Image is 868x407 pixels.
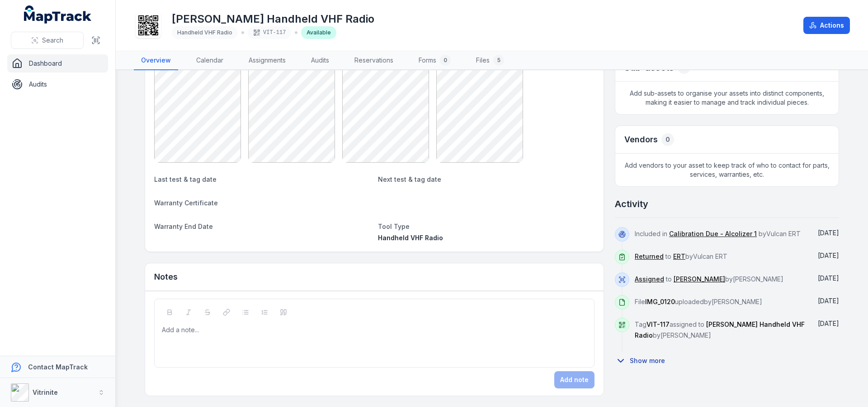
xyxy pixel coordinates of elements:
span: Tool Type [378,223,410,230]
div: 0 [440,55,451,66]
span: Warranty Certificate [154,199,218,207]
a: Assigned [635,275,664,284]
a: [PERSON_NAME] [674,275,725,284]
strong: Vitrinite [33,388,58,396]
time: 7/9/2025, 2:10:38 PM [818,297,839,305]
span: File uploaded by [PERSON_NAME] [635,298,762,305]
a: Returned [635,252,664,261]
a: Calendar [189,51,231,70]
span: Search [42,36,63,45]
a: Audits [7,75,108,93]
a: ERT [673,252,685,261]
a: Calibration Due - Alcolizer 1 [669,229,757,238]
h2: Activity [615,198,648,210]
time: 7/9/2025, 2:09:11 PM [818,320,839,327]
div: 0 [661,133,674,146]
a: Assignments [241,51,293,70]
span: [DATE] [818,229,839,237]
a: Files5 [469,51,511,70]
a: Reservations [347,51,401,70]
span: to by [PERSON_NAME] [635,275,783,283]
a: Forms0 [411,51,458,70]
button: Show more [615,351,671,370]
div: VIT-117 [248,26,291,39]
a: Audits [304,51,336,70]
button: Search [11,32,84,49]
span: [DATE] [818,252,839,259]
h3: Vendors [624,133,658,146]
span: to by Vulcan ERT [635,252,727,260]
span: Last test & tag date [154,175,217,183]
span: Tag assigned to by [PERSON_NAME] [635,320,805,339]
a: MapTrack [24,5,92,24]
div: Available [301,26,336,39]
span: [DATE] [818,320,839,327]
time: 8/26/2025, 5:09:28 PM [818,229,839,237]
span: Next test & tag date [378,175,441,183]
span: IMG_0120 [645,298,675,305]
time: 7/9/2025, 2:14:43 PM [818,274,839,282]
a: Overview [134,51,178,70]
span: Included in by Vulcan ERT [635,230,801,237]
span: Add vendors to your asset to keep track of who to contact for parts, services, warranties, etc. [615,154,839,186]
h3: Notes [154,271,178,283]
span: [PERSON_NAME] Handheld VHF Radio [635,320,805,339]
a: Dashboard [7,54,108,73]
span: Handheld VHF Radio [378,234,443,242]
time: 8/26/2025, 5:09:28 PM [818,252,839,259]
span: Add sub-assets to organise your assets into distinct components, making it easier to manage and t... [615,82,839,114]
span: [DATE] [818,297,839,305]
h1: [PERSON_NAME] Handheld VHF Radio [172,12,374,26]
div: 5 [493,55,504,66]
span: Handheld VHF Radio [177,29,232,36]
button: Actions [803,17,850,34]
span: Warranty End Date [154,223,213,230]
span: VIT-117 [646,320,670,328]
strong: Contact MapTrack [28,363,88,371]
span: [DATE] [818,274,839,282]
